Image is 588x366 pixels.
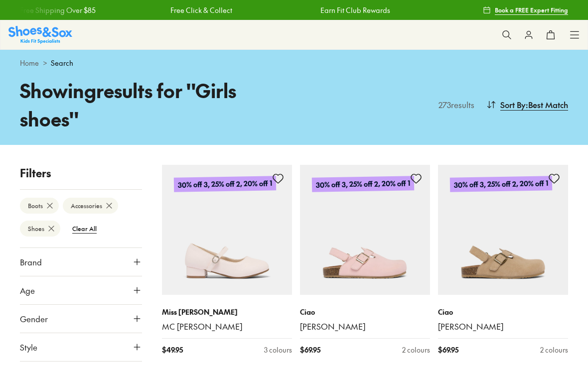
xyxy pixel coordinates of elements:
[174,176,276,192] p: 30% off 3, 25% off 2, 20% off 1
[20,256,42,268] span: Brand
[300,307,430,317] p: Ciao
[486,94,568,116] button: Sort By:Best Match
[300,321,430,332] a: [PERSON_NAME]
[20,165,142,181] p: Filters
[20,221,60,237] btn: Shoes
[402,345,430,355] div: 2 colours
[162,165,292,295] a: 30% off 3, 25% off 2, 20% off 1
[300,165,430,295] a: 30% off 3, 25% off 2, 20% off 1
[63,198,118,214] btn: Accessories
[64,220,105,238] btn: Clear All
[300,345,320,355] span: $ 69.95
[162,345,183,355] span: $ 49.95
[495,5,568,14] span: Book a FREE Expert Fitting
[162,321,292,332] a: MC [PERSON_NAME]
[162,307,292,317] p: Miss [PERSON_NAME]
[20,313,48,325] span: Gender
[20,58,568,68] div: >
[8,26,72,43] a: Shoes & Sox
[51,58,73,68] span: Search
[8,26,72,43] img: SNS_Logo_Responsive.svg
[450,176,552,192] p: 30% off 3, 25% off 2, 20% off 1
[20,341,37,353] span: Style
[500,99,526,111] span: Sort By
[483,1,568,19] a: Book a FREE Expert Fitting
[20,58,39,68] a: Home
[438,307,568,317] p: Ciao
[320,5,390,15] a: Earn Fit Club Rewards
[438,345,458,355] span: $ 69.95
[19,5,95,15] a: Free Shipping Over $85
[170,5,232,15] a: Free Click & Collect
[526,99,568,111] span: : Best Match
[20,305,142,333] button: Gender
[20,333,142,361] button: Style
[20,276,142,304] button: Age
[438,321,568,332] a: [PERSON_NAME]
[312,176,414,192] p: 30% off 3, 25% off 2, 20% off 1
[435,99,474,111] p: 273 results
[540,345,568,355] div: 2 colours
[20,284,35,296] span: Age
[264,345,292,355] div: 3 colours
[438,165,568,295] a: 30% off 3, 25% off 2, 20% off 1
[20,76,294,133] h1: Showing results for " Girls shoes "
[20,248,142,276] button: Brand
[20,198,59,214] btn: Boots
